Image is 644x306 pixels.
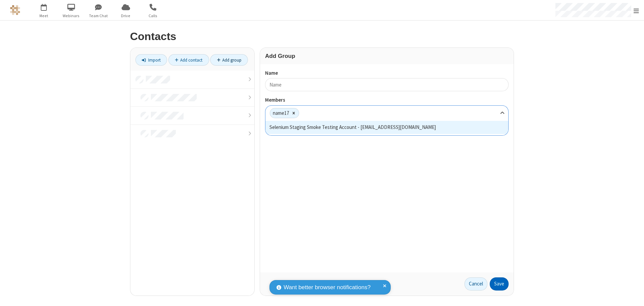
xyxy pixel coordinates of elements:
[130,31,514,42] h2: Contacts
[490,277,509,291] button: Save
[86,13,111,19] span: Team Chat
[270,108,289,118] div: name17
[210,54,248,66] a: Add group
[284,283,371,292] span: Want better browser notifications?
[265,78,509,91] input: Name
[10,5,20,15] img: QA Selenium DO NOT DELETE OR CHANGE
[265,121,508,134] div: Selenium Staging Smoke Testing Account - [EMAIL_ADDRESS][DOMAIN_NAME]
[464,277,487,291] a: Cancel
[31,13,57,19] span: Meet
[135,54,167,66] a: Import
[59,13,84,19] span: Webinars
[168,54,209,66] a: Add contact
[265,53,509,59] h3: Add Group
[113,13,138,19] span: Drive
[265,96,509,104] label: Members
[140,13,166,19] span: Calls
[265,69,509,77] label: Name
